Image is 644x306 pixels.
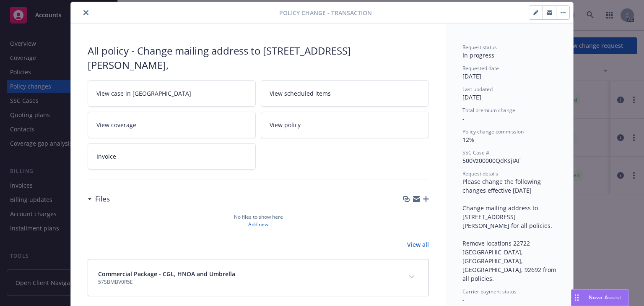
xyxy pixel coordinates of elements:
span: [DATE] [462,72,481,80]
span: 57SBMBV0R5E [98,278,235,286]
a: View all [407,240,429,249]
span: No files to show here [234,213,283,221]
span: Requested date [462,65,499,72]
span: Request details [462,170,498,177]
button: expand content [405,270,418,284]
span: 12% [462,136,474,144]
span: Total premium change [462,107,515,114]
button: Nova Assist [571,289,629,306]
span: Policy change - Transaction [279,8,372,17]
a: Invoice [88,143,256,170]
span: View coverage [96,120,136,129]
span: Please change the following changes effective [DATE] Change mailing address to [STREET_ADDRESS][P... [462,178,558,282]
span: Commercial Package - CGL, HNOA and Umbrella [98,269,235,278]
a: View coverage [88,112,256,138]
div: Drag to move [571,290,582,306]
span: In progress [462,51,494,59]
span: Request status [462,44,497,51]
div: Files [88,194,110,204]
span: Invoice [96,152,116,161]
a: Add new [248,221,268,228]
div: Commercial Package - CGL, HNOA and Umbrella57SBMBV0R5Eexpand content [88,259,428,296]
span: SSC Case # [462,149,489,156]
h3: Files [95,194,110,204]
span: - [462,296,465,303]
span: View policy [270,120,301,129]
span: View case in [GEOGRAPHIC_DATA] [96,89,191,98]
span: Carrier payment status [462,288,517,295]
button: close [81,8,91,18]
span: Last updated [462,86,493,93]
a: View scheduled items [261,80,429,107]
span: View scheduled items [270,89,331,98]
a: View case in [GEOGRAPHIC_DATA] [88,80,256,107]
a: View policy [261,112,429,138]
span: Nova Assist [589,294,622,301]
div: All policy - Change mailing address to [STREET_ADDRESS][PERSON_NAME], [88,44,429,72]
span: - [462,115,465,123]
span: 500Vz00000QdKsjIAF [462,157,521,165]
span: [DATE] [462,93,481,101]
span: Policy change commission [462,128,524,135]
